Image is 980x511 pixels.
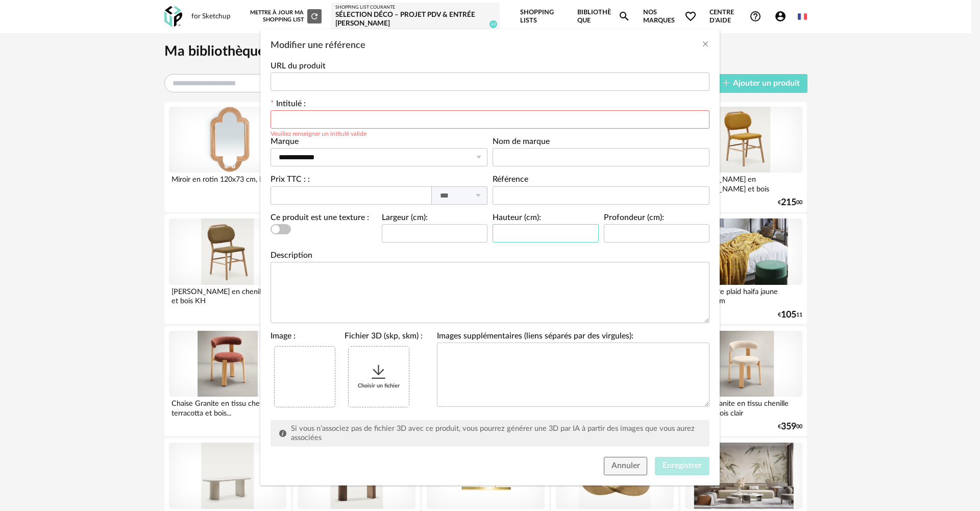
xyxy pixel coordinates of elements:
label: Intitulé : [271,100,306,110]
div: Choisir un fichier [349,347,409,407]
span: Si vous n’associez pas de fichier 3D avec ce produit, vous pourrez générer une 3D par IA à partir... [291,425,695,442]
label: Images supplémentaires (liens séparés par des virgules): [437,332,633,343]
label: Nom de marque [493,138,550,148]
label: Ce produit est une texture : [271,214,369,224]
div: Veuillez renseigner un intitulé valide [271,129,366,137]
label: Description [271,252,312,262]
label: Prix TTC : : [271,175,310,183]
label: Largeur (cm): [382,214,428,224]
label: Fichier 3D (skp, skm) : [345,332,423,343]
label: Référence [493,176,528,186]
div: Modifier une référence [260,29,720,485]
label: Marque [271,138,299,148]
label: Hauteur (cm): [493,214,541,224]
span: Annuler [611,461,640,470]
label: URL du produit [271,62,326,72]
label: Image : [271,332,296,343]
button: Close [701,39,709,50]
span: Enregistrer [663,461,702,470]
span: Modifier une référence [271,41,365,50]
button: Annuler [604,457,648,475]
label: Profondeur (cm): [604,214,664,224]
button: Enregistrer [655,457,709,475]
